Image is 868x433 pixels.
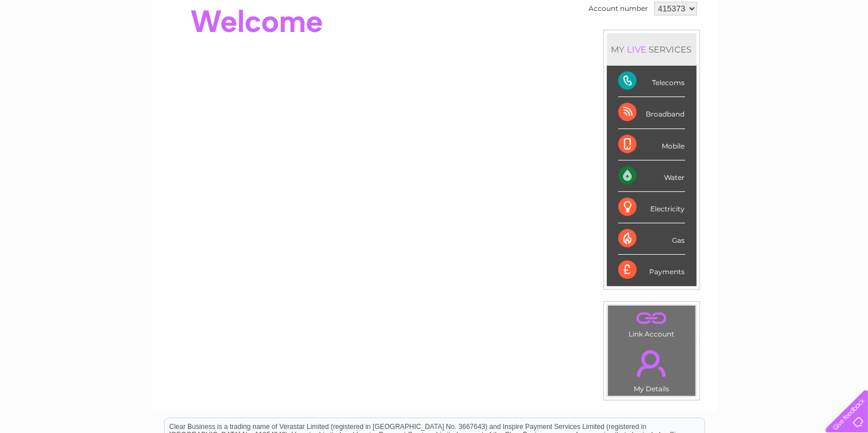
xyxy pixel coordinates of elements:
div: Clear Business is a trading name of Verastar Limited (registered in [GEOGRAPHIC_DATA] No. 3667643... [165,6,705,55]
div: MY SERVICES [607,33,697,66]
a: Water [667,49,689,57]
img: logo.png [30,30,89,65]
div: Mobile [618,129,685,161]
a: Telecoms [727,49,762,57]
a: . [611,308,693,328]
a: Energy [695,49,721,57]
a: Blog [769,49,785,57]
a: Contact [792,49,820,57]
td: My Details [607,340,696,396]
div: Electricity [618,192,685,223]
div: Gas [618,223,685,255]
a: 0333 014 3131 [653,6,731,20]
div: Payments [618,255,685,286]
div: Telecoms [618,66,685,97]
a: . [611,343,693,383]
td: Link Account [607,305,696,341]
div: LIVE [625,44,649,55]
div: Broadband [618,97,685,129]
a: Log out [830,49,857,57]
div: Water [618,161,685,192]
